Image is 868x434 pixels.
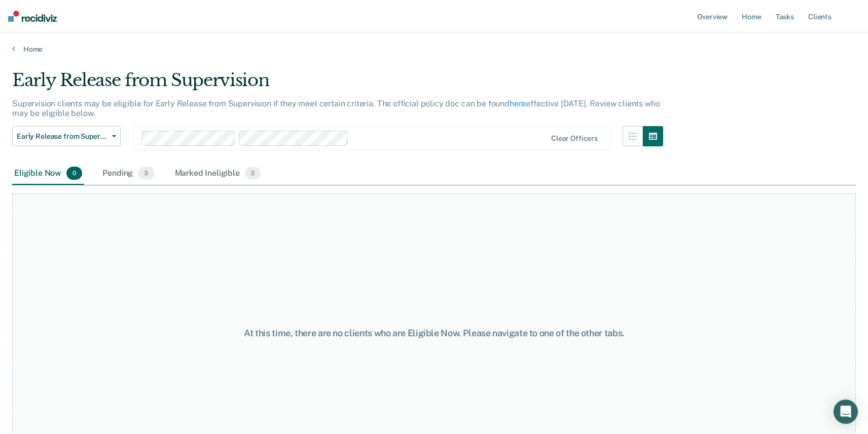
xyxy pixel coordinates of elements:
[8,11,57,22] img: Recidiviz
[12,126,121,146] button: Early Release from Supervision
[12,70,663,99] div: Early Release from Supervision
[17,132,108,141] span: Early Release from Supervision
[12,163,84,185] div: Eligible Now0
[138,167,154,180] span: 3
[834,400,858,424] div: Open Intercom Messenger
[66,167,82,180] span: 0
[12,99,660,118] p: Supervision clients may be eligible for Early Release from Supervision if they meet certain crite...
[224,328,645,339] div: At this time, there are no clients who are Eligible Now. Please navigate to one of the other tabs.
[551,134,598,143] div: Clear officers
[173,163,263,185] div: Marked Ineligible2
[100,163,156,185] div: Pending3
[245,167,261,180] span: 2
[12,45,856,54] a: Home
[510,99,526,108] a: here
